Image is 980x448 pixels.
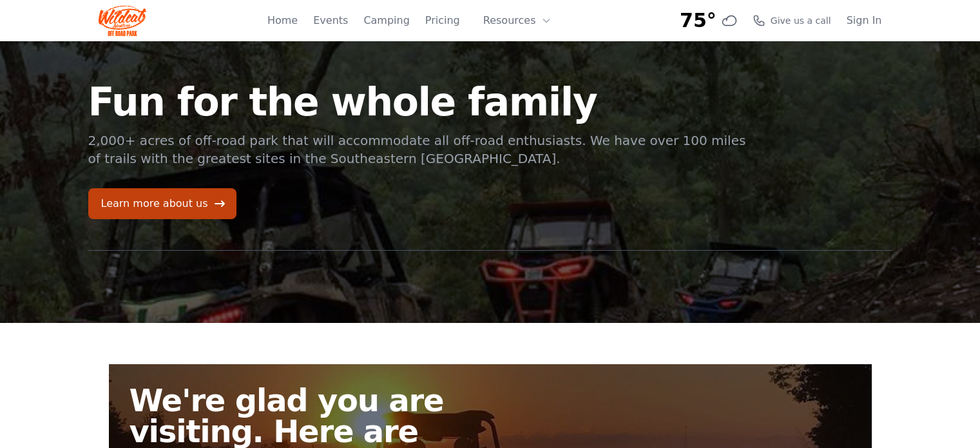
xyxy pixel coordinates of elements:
[847,13,882,28] a: Sign In
[363,13,409,28] a: Camping
[680,9,716,32] span: 75°
[425,13,460,28] a: Pricing
[771,14,831,27] span: Give us a call
[476,8,559,34] button: Resources
[88,83,748,121] h1: Fun for the whole family
[313,13,348,28] a: Events
[99,5,147,36] img: Wildcat Logo
[267,13,298,28] a: Home
[753,14,831,27] a: Give us a call
[88,131,748,168] p: 2,000+ acres of off-road park that will accommodate all off-road enthusiasts. We have over 100 mi...
[88,188,236,219] a: Learn more about us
